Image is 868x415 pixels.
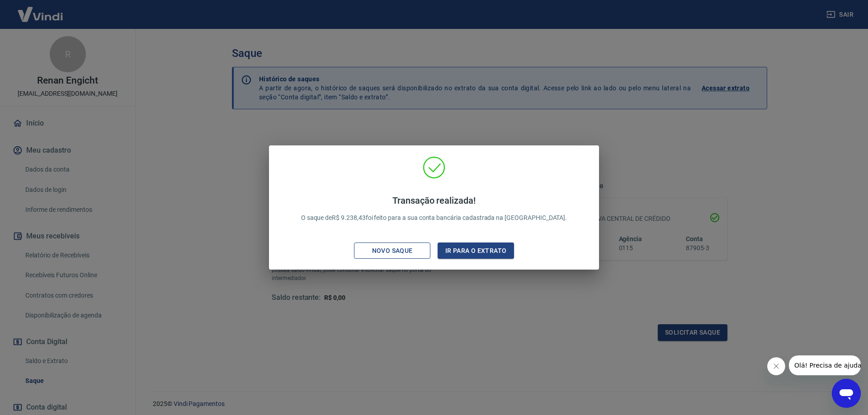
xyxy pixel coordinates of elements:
[767,357,785,375] iframe: Fechar mensagem
[361,245,424,256] div: Novo saque
[5,6,76,14] span: Olá! Precisa de ajuda?
[832,379,861,408] iframe: Botão para abrir a janela de mensagens
[438,242,514,259] button: Ir para o extrato
[789,355,861,375] iframe: Mensagem da empresa
[354,242,430,259] button: Novo saque
[301,195,567,223] p: O saque de R$ 9.238,43 foi feito para a sua conta bancária cadastrada na [GEOGRAPHIC_DATA].
[301,195,567,206] h4: Transação realizada!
